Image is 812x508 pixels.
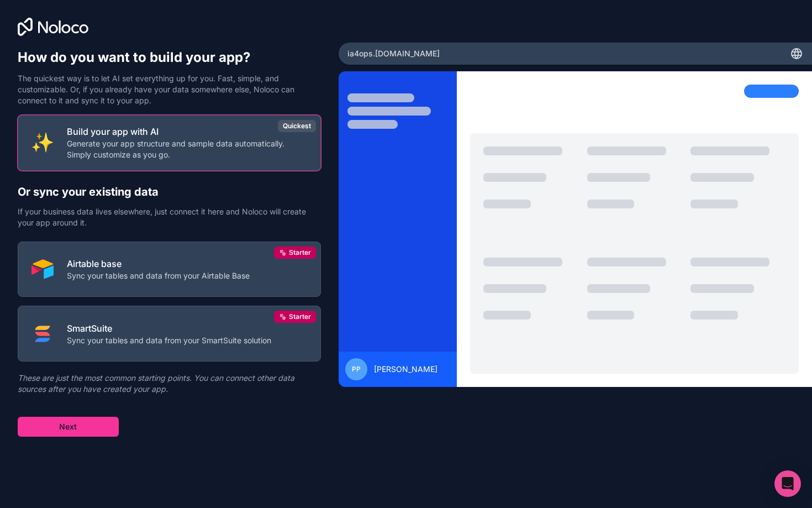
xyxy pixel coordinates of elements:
[18,242,321,297] button: AIRTABLEAirtable baseSync your tables and data from your Airtable BaseStarter
[67,138,307,160] p: Generate your app structure and sample data automatically. Simply customize as you go.
[18,206,321,228] p: If your business data lives elsewhere, just connect it here and Noloco will create your app aroun...
[18,373,321,395] p: These are just the most common starting points. You can connect other data sources after you have...
[67,322,271,335] p: SmartSuite
[67,335,271,346] p: Sync your tables and data from your SmartSuite solution
[289,248,311,257] span: Starter
[31,132,54,154] img: INTERNAL_WITH_AI
[18,115,321,171] button: INTERNAL_WITH_AIBuild your app with AIGenerate your app structure and sample data automatically. ...
[289,312,311,321] span: Starter
[278,120,316,132] div: Quickest
[774,470,801,497] div: Open Intercom Messenger
[31,323,54,345] img: SMART_SUITE
[67,270,250,281] p: Sync your tables and data from your Airtable Base
[18,49,321,66] h1: How do you want to build your app?
[18,184,321,200] h2: Or sync your existing data
[347,48,440,59] span: ia4ops .[DOMAIN_NAME]
[374,364,437,375] span: [PERSON_NAME]
[18,417,119,437] button: Next
[18,306,321,362] button: SMART_SUITESmartSuiteSync your tables and data from your SmartSuite solutionStarter
[352,365,361,374] span: PP
[67,257,250,270] p: Airtable base
[31,258,54,280] img: AIRTABLE
[18,73,321,106] p: The quickest way is to let AI set everything up for you. Fast, simple, and customizable. Or, if y...
[67,125,307,138] p: Build your app with AI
